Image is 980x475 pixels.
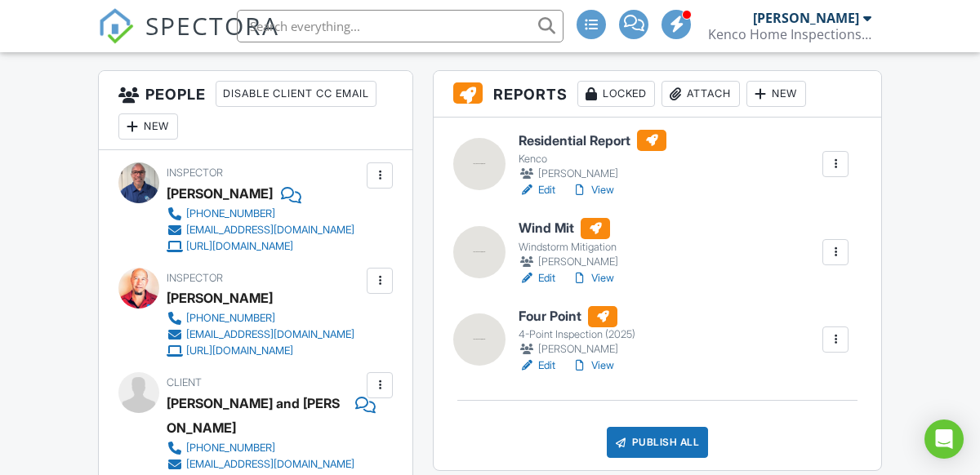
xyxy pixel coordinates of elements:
div: [PHONE_NUMBER] [186,312,275,325]
div: Attach [661,81,740,107]
a: View [572,182,614,198]
a: [PHONE_NUMBER] [167,206,354,222]
a: Edit [519,182,555,198]
a: [URL][DOMAIN_NAME] [167,343,354,359]
h6: Residential Report [519,130,666,151]
a: [EMAIL_ADDRESS][DOMAIN_NAME] [167,456,363,473]
h6: Four Point [519,306,635,327]
div: Disable Client CC Email [216,81,376,107]
div: [PHONE_NUMBER] [186,442,275,455]
div: [PERSON_NAME] [167,181,273,206]
a: Four Point 4-Point Inspection (2025) [PERSON_NAME] [519,306,635,358]
div: Windstorm Mitigation [519,241,621,254]
div: [PERSON_NAME] [519,341,635,357]
h3: Reports [434,71,881,118]
div: [PERSON_NAME] [519,166,666,182]
div: Open Intercom Messenger [924,420,964,459]
div: [PERSON_NAME] [167,286,273,310]
div: [PERSON_NAME] [519,254,621,270]
a: [EMAIL_ADDRESS][DOMAIN_NAME] [167,326,354,343]
div: Kenco [519,153,666,166]
div: [URL][DOMAIN_NAME] [186,240,293,253]
span: SPECTORA [145,8,279,42]
a: Wind Mit Windstorm Mitigation [PERSON_NAME] [519,218,621,270]
span: Inspector [167,272,223,284]
div: [PERSON_NAME] and [PERSON_NAME] [167,391,347,440]
div: Kenco Home Inspections Inc. [708,26,871,42]
div: 4-Point Inspection (2025) [519,328,635,341]
a: Edit [519,270,555,286]
div: Publish All [607,427,709,458]
div: New [118,113,178,140]
div: [PERSON_NAME] [753,10,859,26]
a: Residential Report Kenco [PERSON_NAME] [519,130,666,182]
input: Search everything... [237,10,563,42]
a: SPECTORA [98,22,279,56]
div: [EMAIL_ADDRESS][DOMAIN_NAME] [186,224,354,237]
div: [EMAIL_ADDRESS][DOMAIN_NAME] [186,328,354,341]
div: Locked [577,81,655,107]
span: Client [167,376,202,388]
div: [URL][DOMAIN_NAME] [186,344,293,357]
a: [EMAIL_ADDRESS][DOMAIN_NAME] [167,222,354,238]
a: [PHONE_NUMBER] [167,440,363,456]
a: View [572,357,614,374]
a: [PHONE_NUMBER] [167,310,354,326]
a: [URL][DOMAIN_NAME] [167,238,354,255]
div: [PHONE_NUMBER] [186,207,275,220]
a: View [572,270,614,286]
div: [EMAIL_ADDRESS][DOMAIN_NAME] [186,458,354,471]
div: New [746,81,806,107]
h6: Wind Mit [519,218,621,239]
h3: People [99,71,412,150]
img: The Best Home Inspection Software - Spectora [98,8,134,44]
a: Edit [519,357,555,374]
span: Inspector [167,166,223,179]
